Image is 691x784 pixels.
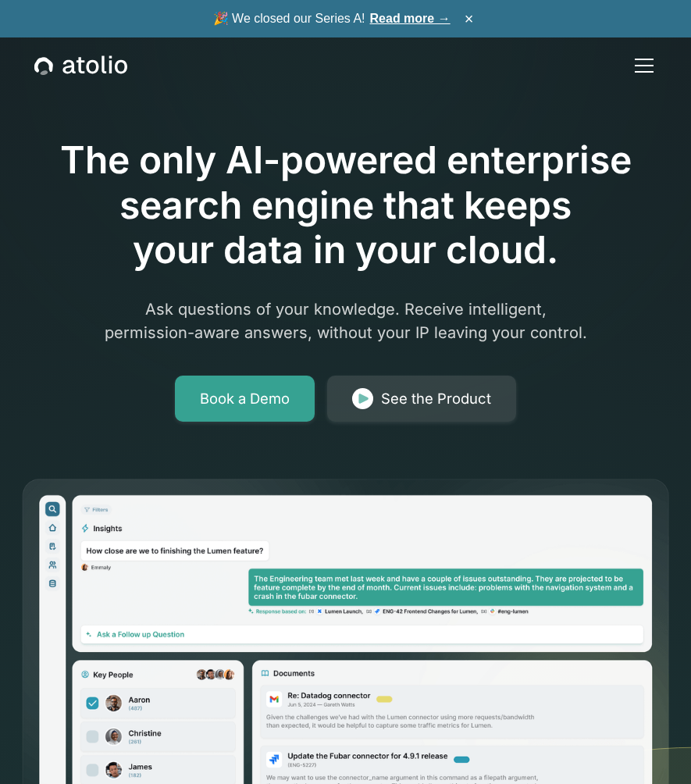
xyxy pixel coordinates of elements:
p: Ask questions of your knowledge. Receive intelligent, permission-aware answers, without your IP l... [46,298,646,344]
a: See the Product [327,376,516,422]
a: Read more → [370,12,451,25]
div: menu [625,47,657,84]
div: See the Product [381,388,491,410]
span: 🎉 We closed our Series A! [213,9,451,28]
a: Book a Demo [175,376,315,422]
a: home [34,55,127,76]
h1: The only AI-powered enterprise search engine that keeps your data in your cloud. [21,137,671,273]
button: × [460,10,479,27]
